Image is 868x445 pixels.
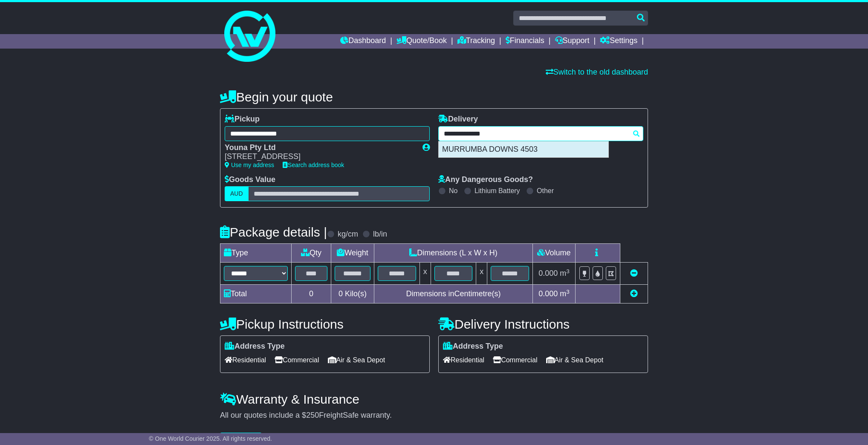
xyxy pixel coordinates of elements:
span: 0 [339,289,343,298]
td: Weight [331,244,374,263]
label: Any Dangerous Goods? [438,175,533,185]
span: 250 [306,411,319,419]
a: Dashboard [340,34,386,49]
div: All our quotes include a $ FreightSafe warranty. [220,411,648,420]
h4: Warranty & Insurance [220,392,648,406]
td: Dimensions (L x W x H) [374,244,532,263]
sup: 3 [566,289,570,295]
h4: Pickup Instructions [220,317,430,331]
span: Commercial [493,353,537,367]
h4: Delivery Instructions [438,317,648,331]
td: Type [220,244,292,263]
a: Add new item [630,289,638,298]
label: kg/cm [338,230,358,239]
a: Support [555,34,590,49]
label: Address Type [443,342,503,351]
a: Search address book [283,162,344,168]
label: Goods Value [225,175,275,185]
span: Air & Sea Depot [546,353,604,367]
label: AUD [225,186,249,201]
label: Pickup [225,115,260,124]
a: Settings [600,34,637,49]
span: Residential [225,353,266,367]
a: Financials [506,34,544,49]
div: [STREET_ADDRESS] [225,152,414,162]
td: x [420,263,431,285]
span: Commercial [275,353,319,367]
td: Qty [292,244,331,263]
a: Use my address [225,162,274,168]
h4: Begin your quote [220,90,648,104]
span: m [560,269,570,277]
label: No [449,187,457,195]
span: Residential [443,353,484,367]
label: Address Type [225,342,285,351]
label: Lithium Battery [475,187,520,195]
td: Total [220,285,292,303]
span: Air & Sea Depot [328,353,385,367]
label: lb/in [373,230,387,239]
td: Volume [532,244,575,263]
td: Kilo(s) [331,285,374,303]
span: 0.000 [538,289,558,298]
sup: 3 [566,268,570,275]
td: 0 [292,285,331,303]
td: Dimensions in Centimetre(s) [374,285,532,303]
label: Other [537,187,554,195]
a: Quote/Book [396,34,447,49]
label: Delivery [438,115,478,124]
span: 0.000 [538,269,558,277]
a: Tracking [457,34,495,49]
typeahead: Please provide city [438,126,643,141]
div: Youna Pty Ltd [225,143,414,153]
a: Switch to the old dashboard [546,68,648,76]
a: Remove this item [630,269,638,277]
div: MURRUMBA DOWNS 4503 [439,142,608,158]
td: x [476,263,487,285]
span: m [560,289,570,298]
h4: Package details | [220,225,327,239]
span: © One World Courier 2025. All rights reserved. [149,435,272,442]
